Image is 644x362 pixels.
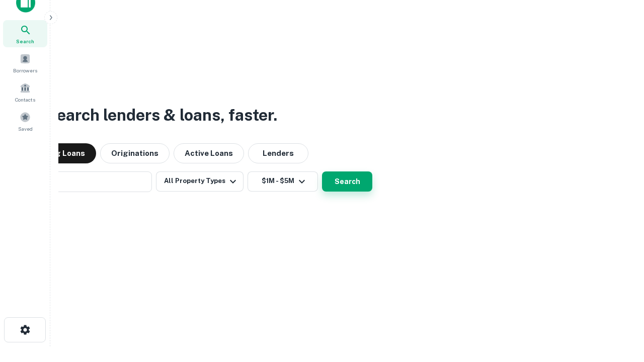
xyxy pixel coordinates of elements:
[15,96,35,104] span: Contacts
[16,37,34,45] span: Search
[3,49,47,76] a: Borrowers
[3,108,47,135] a: Saved
[100,143,170,163] button: Originations
[248,171,318,192] button: $1M - $5M
[13,66,37,74] span: Borrowers
[174,143,244,163] button: Active Loans
[156,171,244,192] button: All Property Types
[46,103,277,127] h3: Search lenders & loans, faster.
[18,125,33,133] span: Saved
[3,20,47,47] a: Search
[594,282,644,330] iframe: Chat Widget
[322,171,372,192] button: Search
[3,78,47,106] a: Contacts
[248,143,308,163] button: Lenders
